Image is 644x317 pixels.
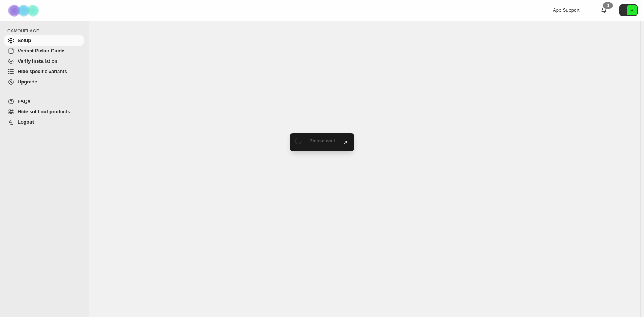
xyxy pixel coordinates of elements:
[309,138,339,144] span: Please wait...
[4,96,84,107] a: FAQs
[18,79,37,85] span: Upgrade
[630,8,633,13] text: R
[18,38,31,43] span: Setup
[603,2,613,9] div: 0
[18,48,64,54] span: Variant Picker Guide
[4,66,84,77] a: Hide specific variants
[4,77,84,87] a: Upgrade
[600,7,607,14] a: 0
[553,7,579,13] span: App Support
[4,46,84,56] a: Variant Picker Guide
[18,109,70,114] span: Hide sold out products
[18,58,58,64] span: Verify Installation
[627,5,637,15] span: Avatar with initials R
[6,0,43,21] img: Camouflage
[619,4,638,16] button: Avatar with initials R
[7,28,85,34] span: CAMOUFLAGE
[4,35,84,46] a: Setup
[18,119,34,125] span: Logout
[4,56,84,66] a: Verify Installation
[18,69,67,74] span: Hide specific variants
[18,99,30,104] span: FAQs
[4,117,84,127] a: Logout
[4,107,84,117] a: Hide sold out products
